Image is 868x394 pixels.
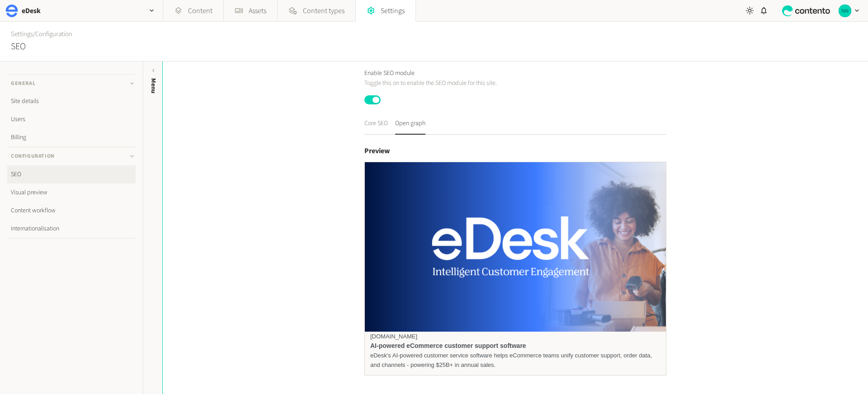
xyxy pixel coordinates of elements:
a: Billing [7,128,136,146]
a: Visual preview [7,183,136,202]
h4: Preview [364,145,666,156]
span: Settings [381,5,405,16]
a: Users [7,110,136,128]
span: Content types [303,5,344,16]
img: Opengraph image [365,162,666,332]
a: Settings [11,29,33,39]
a: Opengraph image[DOMAIN_NAME]AI-powered eCommerce customer support softwareeDesk's AI-powered cust... [365,162,666,375]
h2: eDesk [22,5,41,16]
span: / [33,29,35,39]
p: Toggle this on to enable the SEO module for this site. [364,78,666,88]
button: Core SEO [364,119,388,135]
font: [DOMAIN_NAME] [370,333,417,340]
span: Configuration [35,29,72,39]
a: Content workflow [7,202,136,220]
a: Site details [7,92,136,110]
span: Menu [149,78,158,94]
a: Internationalisation [7,220,136,238]
span: Configuration [11,152,55,160]
b: AI-powered eCommerce customer support software [370,342,526,349]
img: Nikola Nikolov [839,5,851,17]
h2: SEO [11,40,26,53]
label: Enable SEO module [364,69,415,78]
button: Open graph [395,119,425,135]
img: eDesk [5,5,18,17]
span: General [11,80,35,88]
a: SEO [7,165,136,183]
font: eDesk's AI-powered customer service software helps eCommerce teams unify customer support, order ... [370,352,652,368]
